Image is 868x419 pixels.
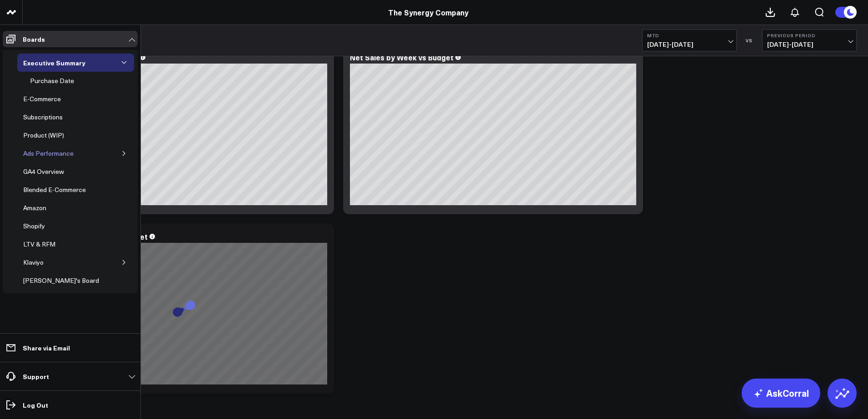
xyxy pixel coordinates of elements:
[17,253,50,271] a: Klaviyo
[17,144,80,163] a: Ads Performance
[23,344,70,351] p: Share via Email
[21,184,88,195] div: Blended E-Commerce
[24,72,80,90] a: Purchase Date
[17,271,105,290] a: [PERSON_NAME]'s Board
[17,199,52,217] a: Amazon
[741,38,758,43] div: VS
[21,166,66,177] div: GA4 Overview
[17,126,70,144] a: Product (WIP)
[21,148,76,159] div: Ads Performance
[21,112,65,123] div: Subscriptions
[767,41,852,48] span: [DATE] - [DATE]
[21,275,101,286] div: [PERSON_NAME]'s Board
[17,181,92,199] a: Blended E-Commerce
[23,35,45,43] p: Boards
[21,239,58,250] div: LTV & RFM
[23,401,48,409] p: Log Out
[647,41,732,48] span: [DATE] - [DATE]
[647,33,732,38] b: MTD
[17,54,91,72] a: Executive Summary
[21,57,88,68] div: Executive Summary
[21,221,47,232] div: Shopify
[21,257,46,268] div: Klaviyo
[28,75,76,86] div: Purchase Date
[23,373,49,380] p: Support
[21,202,49,213] div: Amazon
[767,33,852,38] b: Previous Period
[17,108,69,126] a: Subscriptions
[17,163,70,181] a: GA4 Overview
[17,235,61,253] a: LTV & RFM
[21,94,63,104] div: E-Commerce
[17,90,67,108] a: E-Commerce
[17,217,51,235] a: Shopify
[21,130,66,141] div: Product (WIP)
[388,7,469,17] a: The Synergy Company
[3,397,138,413] a: Log Out
[762,30,857,51] button: Previous Period[DATE]-[DATE]
[742,379,820,408] a: AskCorral
[642,30,737,51] button: MTD[DATE]-[DATE]
[350,52,454,62] div: Net Sales by Week vs Budget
